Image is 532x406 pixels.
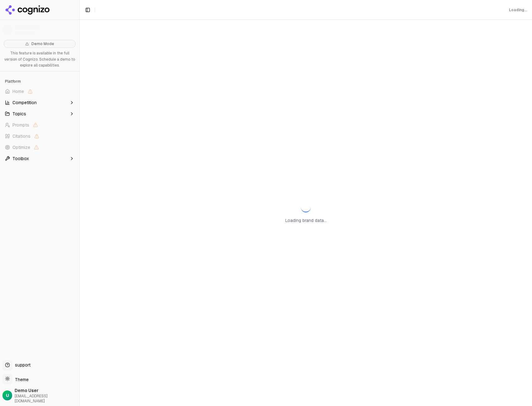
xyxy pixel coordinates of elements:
span: Home [12,88,24,95]
span: U [6,392,9,399]
span: Theme [12,377,29,382]
span: Demo User [15,387,77,394]
span: Optimize [12,144,30,150]
span: Toolbox [12,155,29,162]
div: Platform [2,76,77,86]
span: Topics [12,111,26,117]
span: [EMAIL_ADDRESS][DOMAIN_NAME] [15,394,77,404]
button: Competition [2,98,77,108]
span: support [12,362,30,368]
button: Toolbox [2,154,77,164]
span: Demo Mode [31,41,54,46]
div: Loading... [509,7,527,12]
span: Citations [12,133,30,139]
p: Loading brand data... [285,217,327,224]
span: Competition [12,99,37,106]
p: This feature is available in the full version of Cognizo. Schedule a demo to explore all capabili... [4,50,76,69]
span: Prompts [12,122,29,128]
button: Topics [2,109,77,119]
